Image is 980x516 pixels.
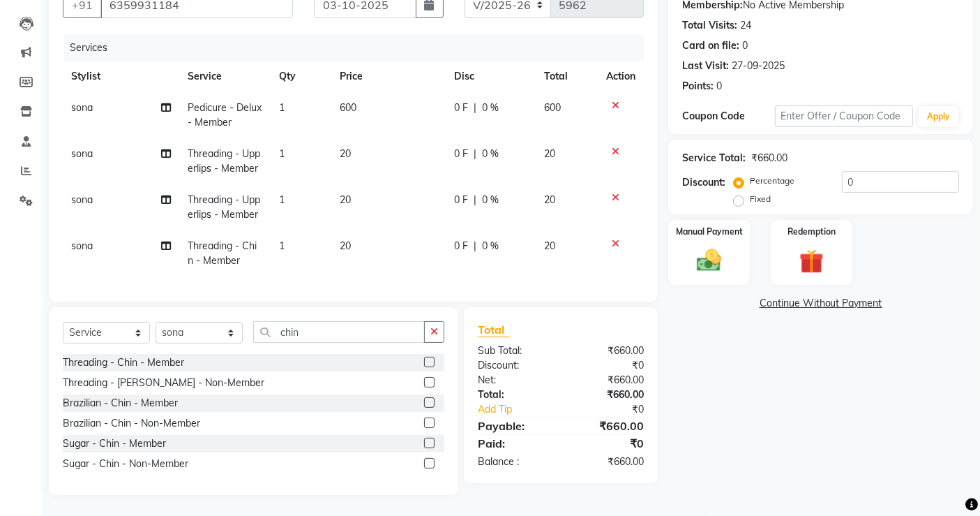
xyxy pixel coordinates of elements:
span: | [474,239,476,253]
div: ₹660.00 [561,455,654,469]
th: Disc [446,61,536,92]
th: Action [598,61,644,92]
div: ₹660.00 [561,418,654,434]
span: 0 % [482,101,499,115]
div: Services [64,35,654,61]
span: | [474,147,476,161]
span: 0 F [454,239,468,253]
span: 0 F [454,147,468,161]
span: Threading - Upperlips - Member [188,193,260,221]
th: Total [536,61,598,92]
div: Points: [682,79,714,94]
div: Coupon Code [682,109,774,124]
input: Search or Scan [253,321,425,343]
div: 27-09-2025 [732,59,785,73]
span: 1 [279,239,285,252]
span: 600 [544,101,561,114]
span: 20 [340,239,351,252]
div: 0 [716,79,722,94]
div: 24 [740,18,751,33]
div: Discount: [467,358,561,373]
div: ₹0 [561,358,654,373]
span: 20 [544,147,555,160]
th: Price [331,61,446,92]
input: Enter Offer / Coupon Code [775,105,913,127]
label: Fixed [750,193,771,205]
div: ₹0 [577,402,655,417]
span: 20 [340,147,351,160]
span: 600 [340,101,356,114]
button: Apply [919,106,958,127]
span: 0 F [454,193,468,207]
span: 20 [340,193,351,206]
span: Threading - Chin - Member [188,239,257,267]
th: Service [179,61,271,92]
span: | [474,101,476,115]
span: sona [71,193,93,206]
div: Balance : [467,455,561,469]
div: Sugar - Chin - Member [63,436,166,451]
span: Threading - Upperlips - Member [188,147,260,175]
div: Paid: [467,435,561,452]
label: Percentage [750,175,794,187]
div: Sub Total: [467,344,561,358]
span: sona [71,239,93,252]
div: Sugar - Chin - Non-Member [63,457,188,471]
div: Service Total: [682,151,746,165]
div: Discount: [682,175,725,190]
label: Redemption [787,226,836,238]
span: 20 [544,239,555,252]
div: ₹660.00 [561,388,654,402]
span: 0 % [482,193,499,207]
div: Card on file: [682,38,739,53]
span: | [474,193,476,207]
label: Manual Payment [676,226,743,238]
img: _cash.svg [689,246,729,275]
span: Total [478,323,510,337]
div: ₹660.00 [751,151,787,165]
span: 0 % [482,147,499,161]
a: Add Tip [467,402,576,417]
div: Net: [467,373,561,388]
span: 20 [544,193,555,206]
div: ₹0 [561,435,654,452]
span: Pedicure - Delux - Member [188,101,262,128]
span: 0 % [482,239,499,253]
div: ₹660.00 [561,373,654,388]
div: Payable: [467,418,561,434]
div: Brazilian - Chin - Non-Member [63,416,200,431]
th: Stylist [63,61,179,92]
span: sona [71,147,93,160]
div: 0 [742,38,748,53]
div: Threading - Chin - Member [63,355,184,370]
th: Qty [271,61,331,92]
a: Continue Without Payment [671,296,970,311]
span: 1 [279,147,285,160]
span: sona [71,101,93,114]
span: 0 F [454,101,468,115]
div: Brazilian - Chin - Member [63,396,178,411]
div: ₹660.00 [561,344,654,358]
span: 1 [279,101,285,114]
div: Threading - [PERSON_NAME] - Non-Member [63,376,264,390]
div: Total Visits: [682,18,737,33]
span: 1 [279,193,285,206]
div: Total: [467,388,561,402]
img: _gift.svg [792,246,831,277]
div: Last Visit: [682,59,729,73]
